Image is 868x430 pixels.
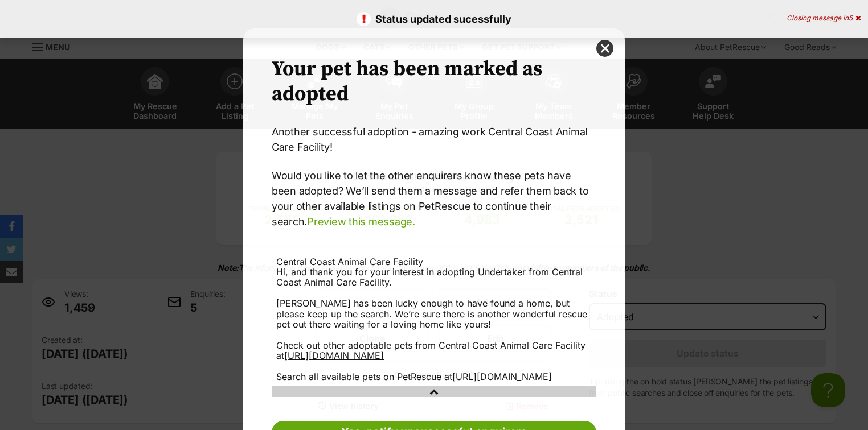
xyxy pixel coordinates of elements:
span: 5 [849,14,853,22]
div: Hi, and thank you for your interest in adopting Undertaker from Central Coast Animal Care Facilit... [276,267,592,382]
p: Would you like to let the other enquirers know these pets have been adopted? We’ll send them a me... [272,168,596,229]
div: Closing message in [787,14,861,22]
button: close [596,40,613,57]
a: Preview this message. [307,216,415,228]
p: Another successful adoption - amazing work Central Coast Animal Care Facility! [272,124,596,155]
p: Status updated sucessfully [11,11,857,27]
h2: Your pet has been marked as adopted [272,57,596,107]
a: [URL][DOMAIN_NAME] [452,371,552,382]
a: [URL][DOMAIN_NAME] [284,350,384,361]
span: Central Coast Animal Care Facility [276,256,423,267]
